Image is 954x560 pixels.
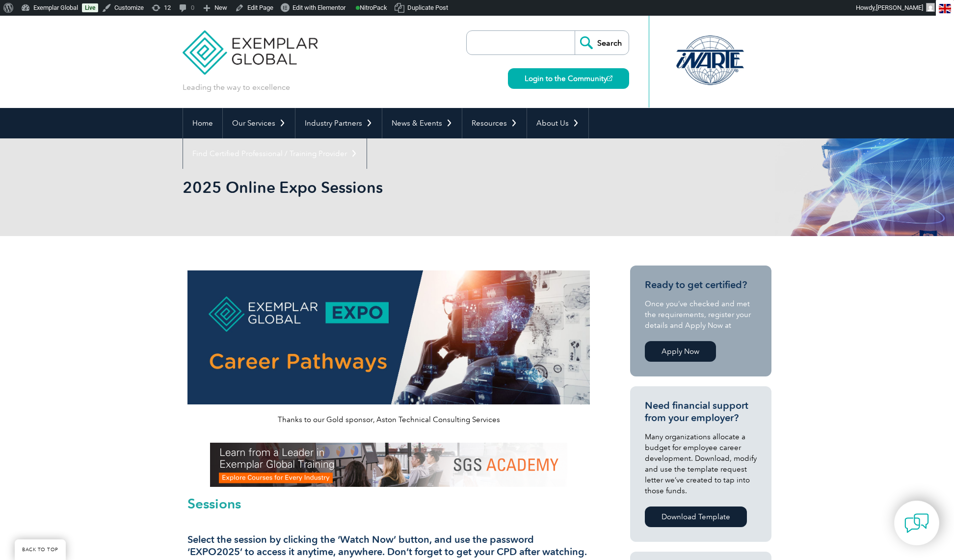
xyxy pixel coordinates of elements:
p: Once you’ve checked and met the requirements, register your details and Apply Now at [645,298,757,331]
a: Our Services [223,108,295,138]
p: Thanks to our Gold sponsor, Aston Technical Consulting Services [187,414,590,425]
a: Login to the Community [508,68,629,89]
img: contact-chat.png [904,511,929,535]
img: career pathways [187,270,590,404]
p: Leading the way to excellence [183,82,290,93]
span: [PERSON_NAME] [876,4,923,11]
h3: Ready to get certified? [645,279,757,291]
a: Industry Partners [295,108,382,138]
input: Search [575,31,629,54]
h3: Select the session by clicking the ‘Watch Now’ button, and use the password ‘EXPO2025’ to access ... [187,533,590,558]
a: About Us [527,108,588,138]
a: News & Events [382,108,462,138]
img: Exemplar Global [183,16,318,75]
a: Find Certified Professional / Training Provider [183,138,367,169]
h3: Need financial support from your employer? [645,400,757,424]
a: BACK TO TOP [15,539,66,560]
a: Download Template [645,507,747,527]
span: Edit with Elementor [292,4,345,11]
a: Apply Now [645,341,716,362]
img: SGS [210,443,567,487]
a: Live [82,3,98,12]
img: open_square.png [607,76,612,81]
a: Home [183,108,222,138]
p: Many organizations allocate a budget for employee career development. Download, modify and use th... [645,431,757,496]
img: en [939,4,951,13]
a: Resources [462,108,527,138]
h1: 2025 Online Expo Sessions [183,178,559,197]
h2: Sessions [187,497,590,510]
